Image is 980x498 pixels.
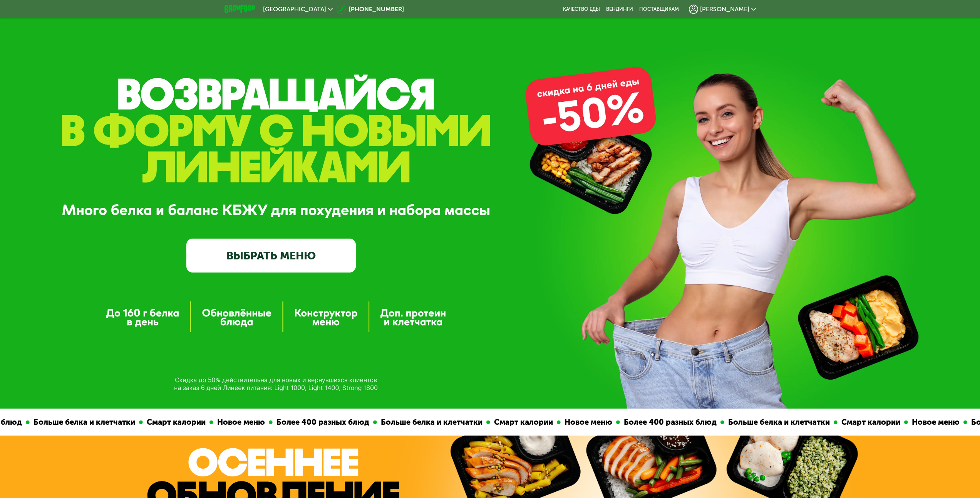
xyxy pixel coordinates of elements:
[526,416,581,428] div: Новое меню
[455,416,522,428] div: Смарт калории
[689,416,799,428] div: Больше белка и клетчатки
[700,6,749,12] span: [PERSON_NAME]
[186,239,356,273] a: ВЫБРАТЬ МЕНЮ
[585,416,685,428] div: Более 400 разных блюд
[802,416,869,428] div: Смарт калории
[563,6,600,12] a: Качество еды
[639,6,679,12] div: поставщикам
[178,416,234,428] div: Новое меню
[342,416,451,428] div: Больше белка и клетчатки
[606,6,633,12] a: Вендинги
[337,5,404,14] a: [PHONE_NUMBER]
[108,416,174,428] div: Смарт калории
[873,416,928,428] div: Новое меню
[263,6,326,12] span: [GEOGRAPHIC_DATA]
[238,416,338,428] div: Более 400 разных блюд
